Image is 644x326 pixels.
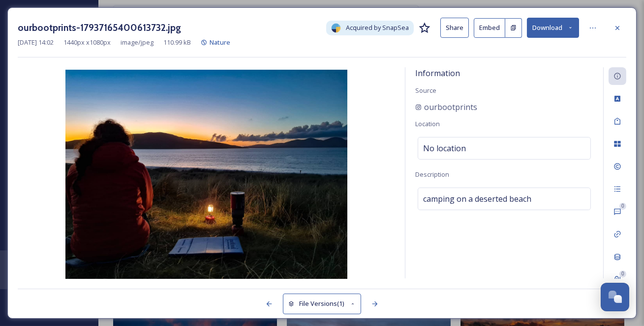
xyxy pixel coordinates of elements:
[415,86,436,95] span: Source
[283,294,362,314] button: File Versions(1)
[18,70,395,281] img: ourbootprints-17937165400613732.jpg
[415,170,449,179] span: Description
[527,18,579,38] button: Download
[601,283,629,311] button: Open Chat
[423,142,466,154] span: No location
[346,23,409,32] span: Acquired by SnapSea
[415,101,477,113] a: ourbootprints
[18,21,181,35] h3: ourbootprints-17937165400613732.jpg
[331,23,341,33] img: snapsea-logo.png
[18,38,54,47] span: [DATE] 14:02
[474,18,505,38] button: Embed
[415,119,440,128] span: Location
[619,203,626,210] div: 0
[440,18,469,38] button: Share
[163,38,191,47] span: 110.99 kB
[424,101,477,113] span: ourbootprints
[210,38,230,47] span: Nature
[619,271,626,277] div: 0
[121,38,153,47] span: image/jpeg
[63,38,111,47] span: 1440 px x 1080 px
[415,68,460,79] span: Information
[423,193,531,205] span: camping on a deserted beach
